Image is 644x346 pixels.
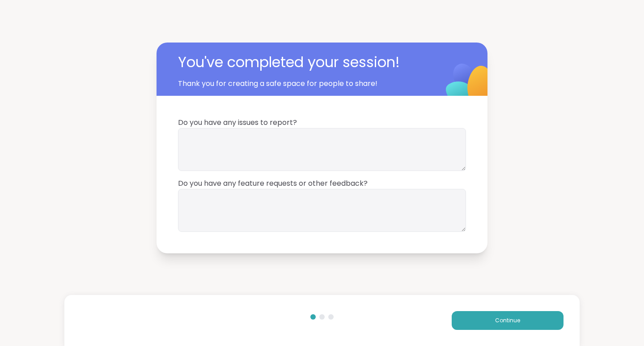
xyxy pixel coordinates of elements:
span: You've completed your session! [178,51,437,73]
img: ShareWell Logomark [425,40,514,129]
span: Thank you for creating a safe space for people to share! [178,78,424,89]
span: Continue [495,316,520,325]
span: Do you have any issues to report? [178,117,466,128]
button: Continue [452,311,563,330]
span: Do you have any feature requests or other feedback? [178,178,466,189]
